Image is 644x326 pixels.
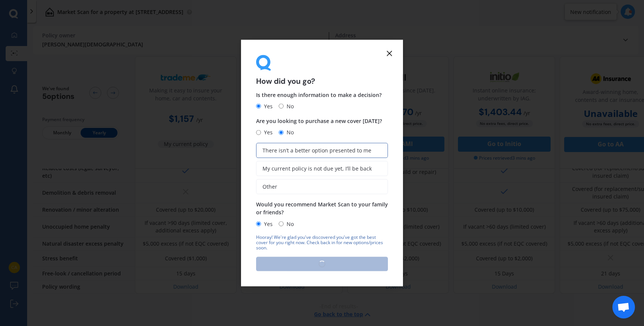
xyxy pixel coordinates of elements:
div: Hooray! We're glad you've discovered you've got the best cover for you right now. Check back in f... [256,234,388,251]
span: Yes [261,219,273,228]
input: No [279,221,284,226]
a: Open chat [612,296,635,318]
input: No [279,104,284,109]
span: No [284,128,294,137]
span: Would you recommend Market Scan to your family or friends? [256,201,388,216]
input: No [279,130,284,135]
span: Is there enough information to make a decision? [256,91,382,98]
span: No [284,219,294,228]
input: Yes [256,221,261,226]
span: My current policy is not due yet, I’ll be back [262,165,372,172]
span: Are you looking to purchase a new cover [DATE]? [256,117,382,125]
span: No [284,101,294,111]
div: How did you go? [256,55,388,85]
input: Yes [256,130,261,135]
span: Yes [261,128,273,137]
span: Other [262,183,277,190]
input: Yes [256,104,261,109]
span: There isn’t a better option presented to me [262,147,371,154]
span: Yes [261,101,273,111]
